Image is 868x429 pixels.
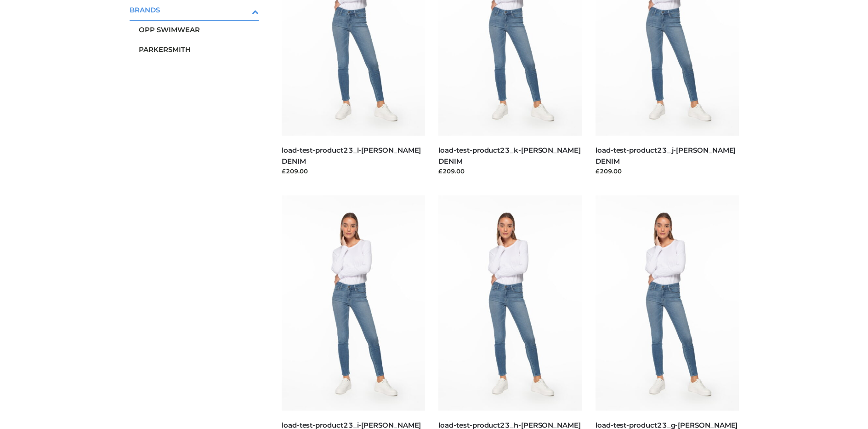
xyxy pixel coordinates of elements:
span: BRANDS [130,5,259,15]
a: OPP SWIMWEAR [139,20,259,40]
a: load-test-product23_k-[PERSON_NAME] DENIM [438,146,580,165]
a: PARKERSMITH [139,40,259,59]
span: PARKERSMITH [139,44,259,55]
div: £209.00 [596,166,739,176]
div: £209.00 [282,166,425,176]
span: OPP SWIMWEAR [139,24,259,35]
div: £209.00 [438,166,582,176]
a: load-test-product23_j-[PERSON_NAME] DENIM [596,146,736,165]
a: load-test-product23_l-[PERSON_NAME] DENIM [282,146,421,165]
